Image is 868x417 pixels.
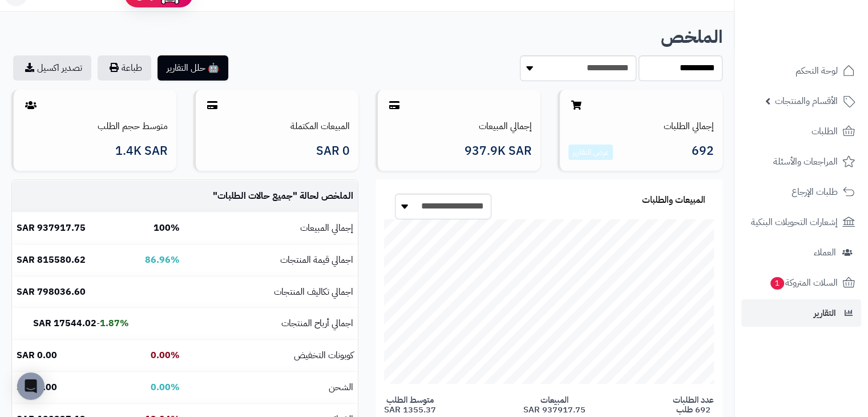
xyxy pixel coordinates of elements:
span: عدد الطلبات 692 طلب [673,395,714,414]
b: 0.00% [151,348,180,362]
div: Open Intercom Messenger [17,372,45,400]
td: اجمالي أرباح المنتجات [184,308,358,339]
span: 692 [692,145,714,161]
td: كوبونات التخفيض [184,340,358,371]
span: 0 SAR [316,145,350,158]
td: - [12,308,134,339]
td: الشحن [184,372,358,403]
span: العملاء [814,244,836,260]
b: 815580.62 SAR [17,253,86,267]
b: 937917.75 SAR [17,221,86,235]
a: إجمالي الطلبات [664,119,714,133]
a: الطلبات [741,118,861,145]
b: 798036.60 SAR [17,285,86,299]
span: السلات المتروكة [769,275,838,291]
td: الملخص لحالة " " [184,181,358,212]
b: 86.96% [145,253,180,267]
a: التقارير [741,299,861,327]
span: المبيعات 937917.75 SAR [523,395,586,414]
span: 1 [770,277,784,290]
a: تصدير اكسيل [13,55,91,81]
a: إشعارات التحويلات البنكية [741,209,861,236]
h3: المبيعات والطلبات [642,195,705,206]
span: متوسط الطلب 1355.37 SAR [384,395,436,414]
a: إجمالي المبيعات [479,119,532,133]
span: جميع حالات الطلبات [217,189,293,203]
b: 17544.02 SAR [33,316,96,330]
span: طلبات الإرجاع [792,184,838,200]
span: المراجعات والأسئلة [773,154,838,170]
span: لوحة التحكم [796,63,838,79]
a: متوسط حجم الطلب [98,119,168,133]
span: الأقسام والمنتجات [775,93,838,109]
b: 100% [154,221,180,235]
b: 0.00 SAR [17,348,57,362]
a: المراجعات والأسئلة [741,148,861,175]
span: التقارير [814,305,836,321]
b: الملخص [661,23,722,50]
td: إجمالي المبيعات [184,212,358,244]
b: 1.87% [100,316,129,330]
button: 🤖 حلل التقارير [158,55,228,81]
a: عرض التقارير [572,146,609,158]
td: اجمالي تكاليف المنتجات [184,276,358,308]
a: لوحة التحكم [741,57,861,85]
td: اجمالي قيمة المنتجات [184,244,358,276]
a: طلبات الإرجاع [741,178,861,206]
span: إشعارات التحويلات البنكية [751,214,838,230]
button: طباعة [98,55,151,81]
span: 937.9K SAR [465,145,532,158]
a: العملاء [741,239,861,266]
a: المبيعات المكتملة [290,119,350,133]
span: الطلبات [812,123,838,139]
b: 0.00 SAR [17,380,57,394]
b: 0.00% [151,380,180,394]
a: السلات المتروكة1 [741,269,861,296]
img: logo-2.png [790,29,857,53]
span: 1.4K SAR [115,145,168,158]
